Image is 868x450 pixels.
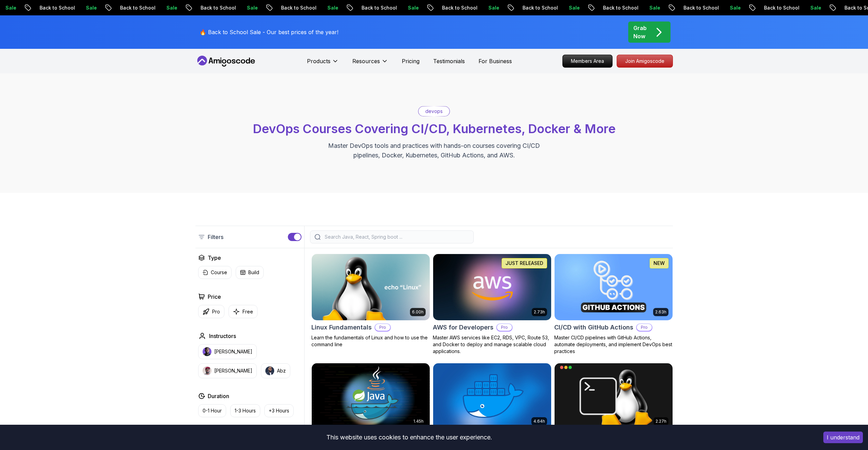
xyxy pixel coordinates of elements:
p: Members Area [563,55,612,67]
p: Master AWS services like EC2, RDS, VPC, Route 53, and Docker to deploy and manage scalable cloud ... [433,334,551,355]
p: [PERSON_NAME] [214,348,252,355]
p: Sale [550,4,572,11]
p: Sale [630,4,652,11]
p: JUST RELEASED [505,260,543,267]
p: NEW [653,260,665,267]
p: Sale [67,4,89,11]
p: Sale [147,4,169,11]
button: instructor imgAbz [261,363,290,378]
p: Back to School [262,4,308,11]
button: instructor img[PERSON_NAME] [198,363,257,378]
img: instructor img [203,347,211,356]
img: CI/CD with GitHub Actions card [555,254,673,320]
img: instructor img [265,366,274,375]
p: Build [248,269,259,276]
p: Filters [208,233,223,241]
p: 1.45h [413,419,424,424]
p: 0-1 Hour [203,407,222,414]
img: instructor img [203,366,211,375]
a: Linux Fundamentals card6.00hLinux FundamentalsProLearn the fundamentals of Linux and how to use t... [311,254,430,348]
h2: Duration [208,392,229,400]
p: Grab Now [633,24,647,40]
p: Sale [469,4,491,11]
h2: CI/CD with GitHub Actions [554,323,633,332]
h2: Price [208,293,221,301]
p: +3 Hours [269,407,289,414]
p: Abz [277,367,286,374]
p: Back to School [503,4,550,11]
p: Back to School [423,4,469,11]
button: +3 Hours [264,404,294,417]
p: Products [307,57,330,65]
p: Sale [228,4,250,11]
input: Search Java, React, Spring boot ... [323,234,469,240]
p: Back to School [20,4,67,11]
p: 1-3 Hours [235,407,256,414]
p: Free [242,308,253,315]
p: Pro [497,324,512,331]
button: Course [198,266,232,279]
a: Join Amigoscode [617,55,673,68]
p: Sale [791,4,813,11]
p: Master DevOps tools and practices with hands-on courses covering CI/CD pipelines, Docker, Kuberne... [320,141,549,160]
h2: Instructors [209,332,236,340]
p: Back to School [584,4,630,11]
p: Pro [375,324,390,331]
span: DevOps Courses Covering CI/CD, Kubernetes, Docker & More [253,121,616,136]
img: Docker For Professionals card [433,363,551,430]
p: Course [211,269,227,276]
p: Pro [637,324,652,331]
h2: Linux Fundamentals [311,323,372,332]
p: Back to School [181,4,228,11]
a: AWS for Developers card2.73hJUST RELEASEDAWS for DevelopersProMaster AWS services like EC2, RDS, ... [433,254,551,355]
p: Back to School [342,4,389,11]
a: CI/CD with GitHub Actions card2.63hNEWCI/CD with GitHub ActionsProMaster CI/CD pipelines with Git... [554,254,673,355]
button: Pro [198,305,224,318]
button: Resources [352,57,388,71]
p: Back to School [101,4,147,11]
div: This website uses cookies to enhance the user experience. [5,430,813,445]
p: Pro [212,308,220,315]
h2: Type [208,254,221,262]
a: Members Area [562,55,613,68]
p: Learn the fundamentals of Linux and how to use the command line [311,334,430,348]
img: Linux Fundamentals card [312,254,430,320]
p: [PERSON_NAME] [214,367,252,374]
a: For Business [479,57,512,65]
button: Build [236,266,264,279]
a: Testimonials [433,57,465,65]
p: Sale [711,4,733,11]
button: Products [307,57,339,71]
p: devops [425,108,443,115]
p: 4.64h [533,419,545,424]
button: 1-3 Hours [230,404,260,417]
img: Linux for Professionals card [555,363,673,430]
p: 2.27h [656,419,666,424]
p: 2.73h [534,309,545,315]
button: Accept cookies [823,432,863,443]
button: Free [229,305,258,318]
p: Master CI/CD pipelines with GitHub Actions, automate deployments, and implement DevOps best pract... [554,334,673,355]
p: 🔥 Back to School Sale - Our best prices of the year! [200,28,338,36]
p: Resources [352,57,380,65]
h2: AWS for Developers [433,323,494,332]
img: AWS for Developers card [433,254,551,320]
p: Back to School [745,4,791,11]
button: 0-1 Hour [198,404,226,417]
p: Sale [389,4,411,11]
p: Sale [308,4,330,11]
p: Back to School [664,4,711,11]
button: instructor img[PERSON_NAME] [198,344,257,359]
p: 2.63h [655,309,666,315]
p: 6.00h [412,309,424,315]
img: Docker for Java Developers card [312,363,430,430]
a: Pricing [402,57,420,65]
